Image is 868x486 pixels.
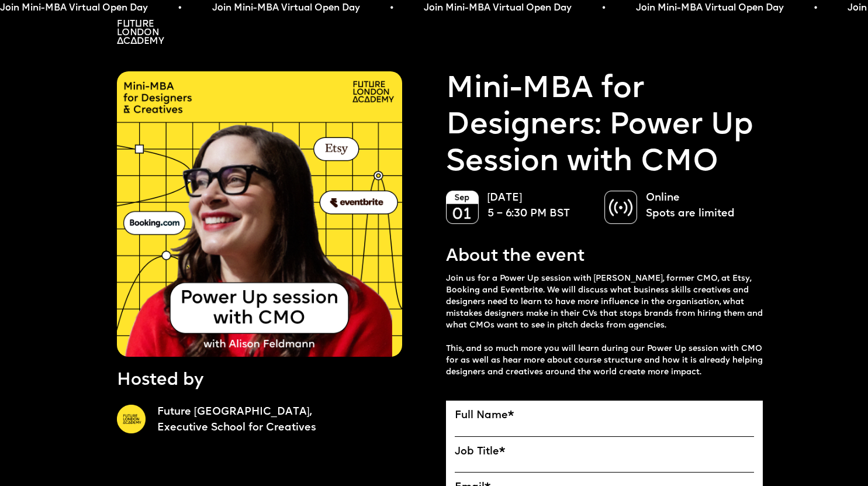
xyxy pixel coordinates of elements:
span: • [814,2,817,14]
span: • [601,2,605,14]
a: Future [GEOGRAPHIC_DATA],Executive School for Creatives [157,405,434,436]
img: A logo saying in 3 lines: Future London Academy [117,20,164,44]
label: Job Title [455,446,755,458]
label: Full Name [455,409,755,422]
a: Mini-MBA for Designers: Power Up Session with CMO [446,71,763,181]
p: [DATE] 5 – 6:30 PM BST [487,191,593,222]
span: • [178,2,181,14]
img: A yellow circle with Future London Academy logo [117,405,146,433]
p: Hosted by [117,368,204,393]
span: • [390,2,393,14]
p: Online Spots are limited [646,191,751,222]
p: Join us for a Power Up session with [PERSON_NAME], former CMO, at Etsy, Booking and Eventbrite. W... [446,273,763,378]
p: About the event [446,244,585,269]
